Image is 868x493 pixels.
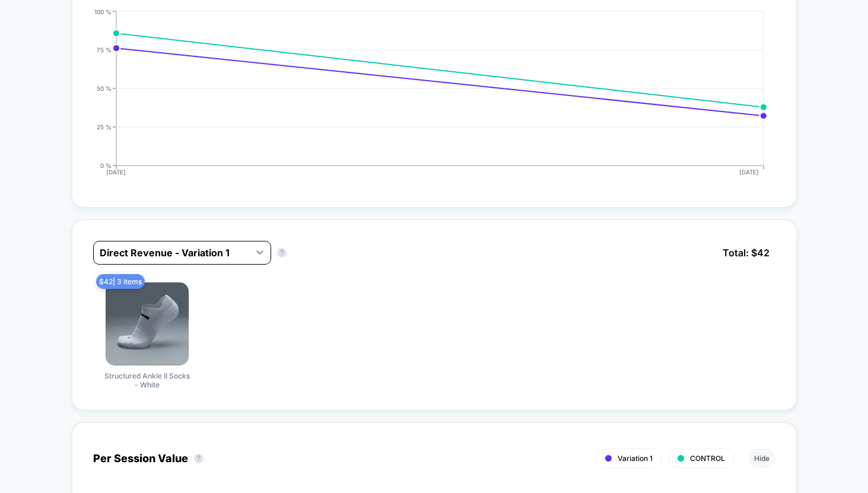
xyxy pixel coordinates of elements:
button: ? [277,248,287,257]
button: Hide [748,449,775,468]
tspan: 50 % [97,84,112,91]
tspan: 100 % [94,8,112,15]
span: Total: $ 42 [717,241,775,265]
span: CONTROL [690,454,725,463]
tspan: 25 % [97,123,112,130]
span: Variation 1 [618,454,653,463]
span: $ 42 | 3 items [96,274,145,289]
tspan: [DATE] [739,168,759,176]
img: Structured Ankle II Socks - White [106,282,189,365]
tspan: [DATE] [107,168,126,176]
tspan: 0 % [100,161,112,168]
tspan: 75 % [97,46,112,53]
button: ? [194,454,204,463]
span: Structured Ankle II Socks - White [103,371,192,389]
div: CONVERSION_RATE [81,8,764,186]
